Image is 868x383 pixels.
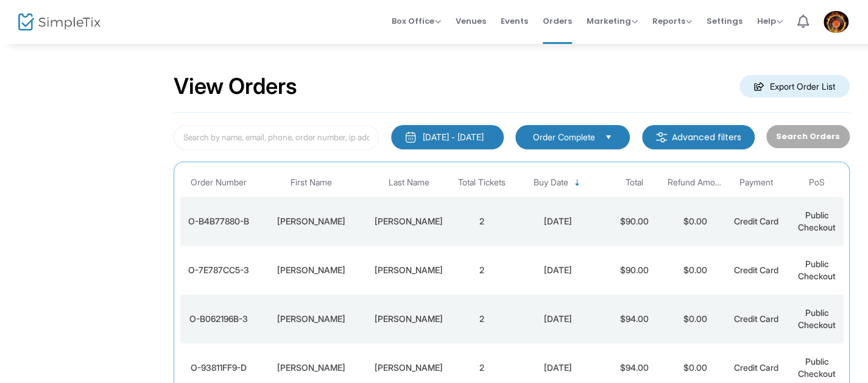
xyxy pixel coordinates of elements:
[665,295,725,343] td: $0.00
[174,125,379,150] input: Search by name, email, phone, order number, ip address, or last 4 digits of card
[642,125,755,149] m-button: Advanced filters
[515,264,601,276] div: 8/23/2025
[600,131,617,144] button: Select
[543,5,572,37] span: Orders
[515,215,601,227] div: 8/24/2025
[655,131,668,143] img: filter
[369,215,448,227] div: Fisher
[391,125,504,149] button: [DATE] - [DATE]
[451,295,512,343] td: 2
[191,177,247,188] span: Order Number
[707,5,743,37] span: Settings
[798,210,836,232] span: Public Checkout
[665,168,725,197] th: Refund Amount
[809,177,825,188] span: PoS
[757,15,783,27] span: Help
[533,131,595,143] span: Order Complete
[456,5,486,37] span: Venues
[604,168,665,197] th: Total
[259,264,363,276] div: Shelia
[652,15,692,27] span: Reports
[174,73,297,100] h2: View Orders
[404,131,417,143] img: monthly
[534,177,568,188] span: Buy Date
[515,313,601,325] div: 8/23/2025
[604,197,665,246] td: $90.00
[604,295,665,343] td: $94.00
[369,313,448,325] div: Johnson
[587,15,638,27] span: Marketing
[259,362,363,374] div: William
[739,75,850,98] m-button: Export Order List
[451,246,512,295] td: 2
[798,356,836,379] span: Public Checkout
[183,313,253,325] div: O-B062196B-3
[369,264,448,276] div: Rowland
[423,131,484,143] div: [DATE] - [DATE]
[501,5,528,37] span: Events
[291,177,332,188] span: First Name
[604,246,665,295] td: $90.00
[734,265,778,275] span: Credit Card
[739,177,773,188] span: Payment
[389,177,429,188] span: Last Name
[734,362,778,373] span: Credit Card
[734,216,778,226] span: Credit Card
[515,362,601,374] div: 8/22/2025
[183,264,253,276] div: O-7E787CC5-3
[665,246,725,295] td: $0.00
[798,259,836,281] span: Public Checkout
[259,313,363,325] div: Angela
[665,197,725,246] td: $0.00
[451,168,512,197] th: Total Tickets
[259,215,363,227] div: Kenneth
[451,197,512,246] td: 2
[798,307,836,330] span: Public Checkout
[183,362,253,374] div: O-93811FF9-D
[183,215,253,227] div: O-B4B77880-B
[734,313,778,324] span: Credit Card
[573,178,582,188] span: Sortable
[369,362,448,374] div: Beasley
[392,15,441,27] span: Box Office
